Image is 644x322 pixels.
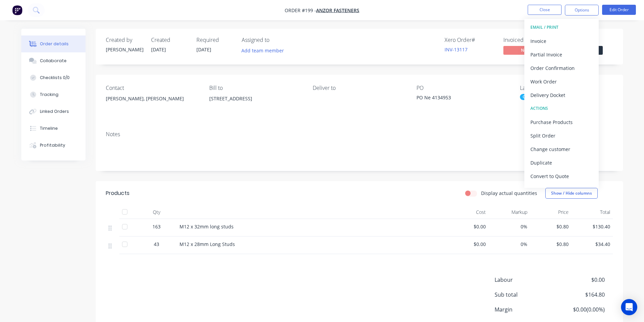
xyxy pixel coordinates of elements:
[524,21,599,34] button: EMAIL / PRINT
[209,94,302,116] div: [STREET_ADDRESS]
[530,117,593,127] div: Purchase Products
[21,120,86,137] button: Timeline
[530,77,593,86] div: Work Order
[445,37,495,43] div: Xero Order #
[574,223,610,230] span: $130.40
[21,137,86,154] button: Profitability
[530,23,593,32] div: EMAIL / PRINT
[530,50,593,59] div: Partial Invoice
[285,7,316,14] span: Order #199 -
[530,185,593,195] div: Archive
[450,223,486,230] span: $0.00
[313,85,405,91] div: Deliver to
[136,205,177,219] div: Qty
[209,85,302,91] div: Bill to
[530,205,572,219] div: Price
[242,37,309,43] div: Assigned to
[520,94,545,100] div: Cut Studs
[40,41,69,47] div: Order details
[565,5,599,16] button: Options
[152,223,161,230] span: 163
[106,94,198,103] div: [PERSON_NAME], [PERSON_NAME]
[530,36,593,46] div: Invoice
[416,85,509,91] div: PO
[528,5,562,15] button: Close
[554,276,604,284] span: $0.00
[106,189,129,197] div: Products
[524,156,599,169] button: Duplicate
[495,276,555,284] span: Labour
[524,34,599,48] button: Invoice
[524,48,599,61] button: Partial Invoice
[154,241,159,248] span: 43
[554,291,604,299] span: $164.80
[524,61,599,75] button: Order Confirmation
[40,92,58,98] div: Tracking
[21,52,86,69] button: Collaborate
[416,94,501,103] div: PO Ne 4134953
[524,88,599,102] button: Delivery Docket
[524,115,599,129] button: Purchase Products
[520,85,613,91] div: Labels
[524,142,599,156] button: Change customer
[530,131,593,141] div: Split Order
[533,223,569,230] span: $0.80
[316,7,359,14] a: Anzor Fasteners
[491,241,527,248] span: 0%
[495,291,555,299] span: Sub total
[602,5,636,15] button: Edit Order
[40,125,58,131] div: Timeline
[445,46,468,53] a: INV-13117
[106,131,613,138] div: Notes
[488,205,530,219] div: Markup
[151,46,166,53] span: [DATE]
[530,171,593,181] div: Convert to Quote
[495,305,555,314] span: Margin
[21,69,86,86] button: Checklists 0/0
[238,46,287,55] button: Add team member
[530,158,593,168] div: Duplicate
[180,241,235,247] span: M12 x 28mm Long Studs
[503,46,544,54] span: No
[40,58,67,64] div: Collaborate
[106,37,143,43] div: Created by
[530,104,593,113] div: ACTIONS
[554,305,604,314] span: $0.00 ( 0.00 %)
[524,169,599,183] button: Convert to Quote
[106,85,198,91] div: Contact
[21,103,86,120] button: Linked Orders
[180,223,234,230] span: M12 x 32mm long studs
[530,144,593,154] div: Change customer
[242,46,288,55] button: Add team member
[574,241,610,248] span: $34.40
[450,241,486,248] span: $0.00
[106,46,143,53] div: [PERSON_NAME]
[40,75,70,81] div: Checklists 0/0
[196,37,234,43] div: Required
[196,46,211,53] span: [DATE]
[524,129,599,142] button: Split Order
[106,94,198,116] div: [PERSON_NAME], [PERSON_NAME]
[151,37,188,43] div: Created
[21,86,86,103] button: Tracking
[545,188,598,199] button: Show / Hide columns
[621,299,637,315] div: Open Intercom Messenger
[503,37,554,43] div: Invoiced
[524,183,599,196] button: Archive
[533,241,569,248] span: $0.80
[21,35,86,52] button: Order details
[40,108,69,115] div: Linked Orders
[524,75,599,88] button: Work Order
[571,205,613,219] div: Total
[530,90,593,100] div: Delivery Docket
[524,102,599,115] button: ACTIONS
[491,223,527,230] span: 0%
[481,190,537,197] label: Display actual quantities
[40,142,65,148] div: Profitability
[12,5,22,15] img: Factory
[530,63,593,73] div: Order Confirmation
[447,205,489,219] div: Cost
[209,94,302,103] div: [STREET_ADDRESS]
